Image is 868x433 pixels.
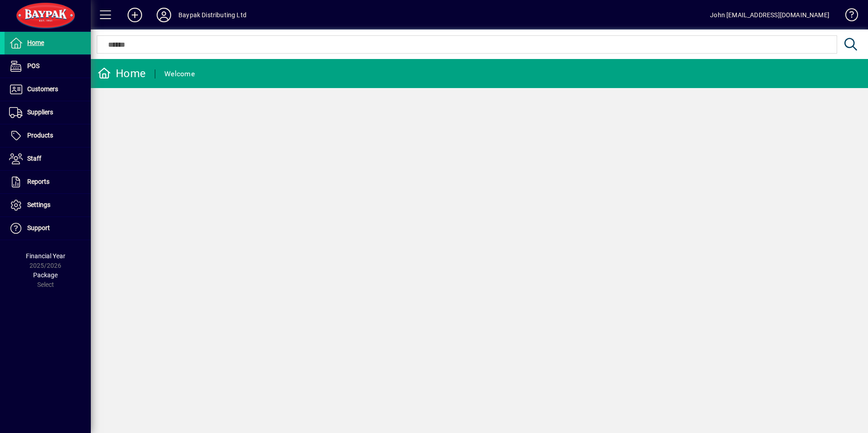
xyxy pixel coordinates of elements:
[33,271,58,279] span: Package
[5,217,91,240] a: Support
[5,78,91,101] a: Customers
[98,66,146,81] div: Home
[5,101,91,124] a: Suppliers
[27,108,53,116] span: Suppliers
[120,7,149,23] button: Add
[710,8,829,22] div: John [EMAIL_ADDRESS][DOMAIN_NAME]
[838,2,857,31] a: Knowledge Base
[5,194,91,216] a: Settings
[27,178,49,185] span: Reports
[164,67,195,81] div: Welcome
[178,8,247,22] div: Baypak Distributing Ltd
[5,148,91,170] a: Staff
[5,171,91,193] a: Reports
[26,252,65,260] span: Financial Year
[27,155,41,162] span: Staff
[5,124,91,147] a: Products
[5,55,91,78] a: POS
[27,85,58,93] span: Customers
[27,132,53,139] span: Products
[27,201,50,208] span: Settings
[27,224,50,231] span: Support
[27,39,44,46] span: Home
[149,7,178,23] button: Profile
[27,62,39,69] span: POS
